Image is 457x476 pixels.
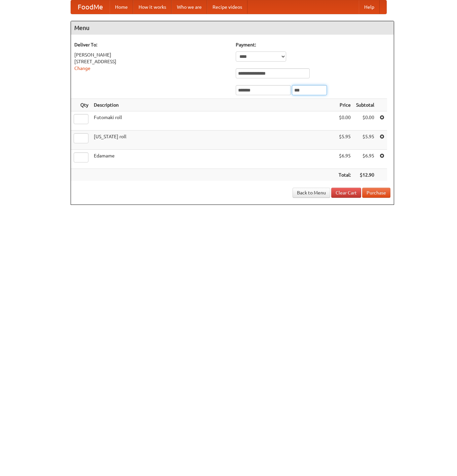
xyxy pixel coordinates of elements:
div: [PERSON_NAME] [74,51,229,58]
td: $5.95 [353,131,377,150]
th: Price [336,99,353,111]
h4: Menu [71,21,394,35]
a: Change [74,66,90,71]
td: $0.00 [353,111,377,131]
th: Qty [71,99,91,111]
td: Futomaki roll [91,111,336,131]
a: How it works [133,0,172,14]
th: Description [91,99,336,111]
td: $5.95 [336,131,353,150]
a: Recipe videos [207,0,247,14]
td: $6.95 [336,150,353,169]
h5: Deliver To: [74,41,229,48]
th: Subtotal [353,99,377,111]
a: Back to Menu [293,188,330,198]
th: Total: [336,169,353,181]
th: $12.90 [353,169,377,181]
td: $0.00 [336,111,353,131]
td: [US_STATE] roll [91,131,336,150]
h5: Payment: [236,41,390,48]
a: Home [110,0,133,14]
button: Purchase [362,188,390,198]
a: FoodMe [71,0,110,14]
td: $6.95 [353,150,377,169]
a: Clear Cart [331,188,361,198]
td: Edamame [91,150,336,169]
a: Who we are [172,0,207,14]
div: [STREET_ADDRESS] [74,58,229,65]
a: Help [359,0,380,14]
